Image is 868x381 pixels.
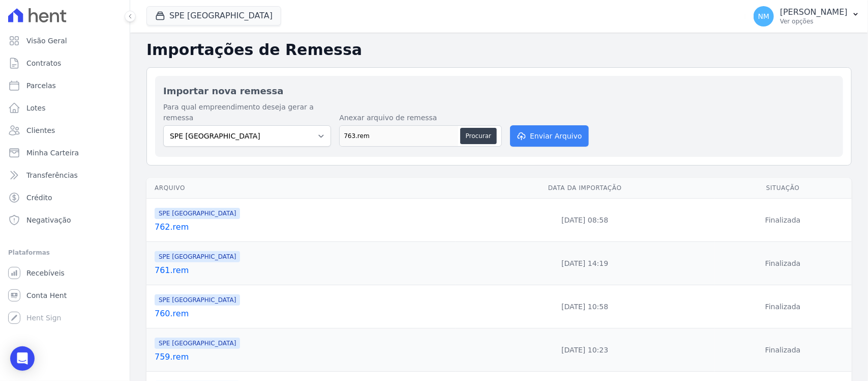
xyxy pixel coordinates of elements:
a: Recebíveis [4,263,126,283]
span: Negativação [26,215,71,225]
a: 762.rem [155,221,452,233]
td: [DATE] 10:58 [456,285,714,329]
a: 761.rem [155,264,452,277]
a: Negativação [4,210,126,230]
span: NM [758,13,770,20]
td: [DATE] 14:19 [456,242,714,285]
td: Finalizada [714,199,852,242]
span: Transferências [26,170,78,180]
span: SPE [GEOGRAPHIC_DATA] [155,338,240,349]
a: Conta Hent [4,285,126,306]
th: Situação [714,178,852,199]
label: Anexar arquivo de remessa [339,113,502,123]
a: Visão Geral [4,31,126,51]
a: Crédito [4,187,126,208]
td: Finalizada [714,285,852,329]
a: Minha Carteira [4,143,126,163]
a: Parcelas [4,75,126,96]
span: Contratos [26,58,61,68]
span: SPE [GEOGRAPHIC_DATA] [155,208,240,219]
span: Recebíveis [26,268,65,278]
p: Ver opções [780,17,848,25]
span: Parcelas [26,80,56,91]
span: SPE [GEOGRAPHIC_DATA] [155,251,240,262]
td: [DATE] 10:23 [456,329,714,372]
a: 759.rem [155,351,452,363]
div: Open Intercom Messenger [10,346,35,371]
span: SPE [GEOGRAPHIC_DATA] [155,294,240,306]
a: 760.rem [155,308,452,320]
h2: Importar nova remessa [163,84,835,98]
div: Plataformas [8,247,122,259]
th: Arquivo [146,178,456,199]
a: Contratos [4,53,126,73]
p: [PERSON_NAME] [780,7,848,17]
span: Clientes [26,125,55,135]
span: Minha Carteira [26,148,79,158]
span: Visão Geral [26,36,67,46]
button: NM [PERSON_NAME] Ver opções [745,2,868,31]
button: Procurar [460,128,497,144]
span: Lotes [26,103,46,113]
label: Para qual empreendimento deseja gerar a remessa [163,102,331,123]
td: Finalizada [714,329,852,372]
a: Lotes [4,98,126,118]
th: Data da Importação [456,178,714,199]
span: Conta Hent [26,290,67,301]
span: Crédito [26,193,52,203]
a: Transferências [4,165,126,185]
button: Enviar Arquivo [510,125,588,147]
a: Clientes [4,120,126,141]
td: Finalizada [714,242,852,285]
td: [DATE] 08:58 [456,199,714,242]
button: SPE [GEOGRAPHIC_DATA] [146,6,281,25]
h2: Importações de Remessa [146,41,852,59]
